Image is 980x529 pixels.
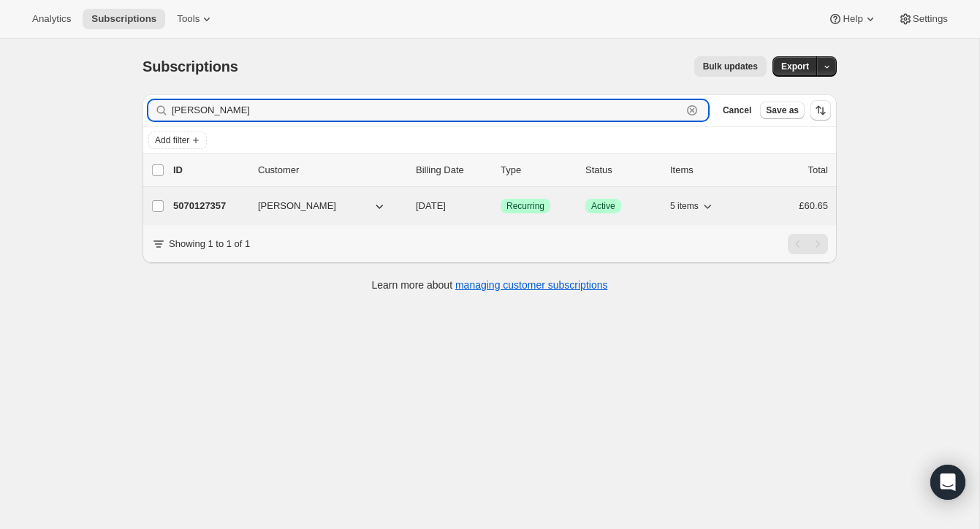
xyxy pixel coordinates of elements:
div: Type [501,163,574,178]
button: Export [772,56,818,77]
p: Status [585,163,658,178]
span: Cancel [723,104,751,116]
button: Cancel [717,102,757,119]
a: managing customer subscriptions [455,279,608,291]
p: Customer [258,163,404,178]
div: Open Intercom Messenger [930,465,965,500]
span: [PERSON_NAME] [258,199,336,213]
span: £60.65 [799,200,828,211]
button: 5 items [670,196,715,216]
button: Settings [889,9,957,29]
span: [DATE] [416,200,446,211]
span: Analytics [32,13,71,25]
span: Add filter [155,134,189,146]
span: Save as [766,104,799,116]
div: Items [670,163,743,178]
button: [PERSON_NAME] [249,194,395,218]
p: Showing 1 to 1 of 1 [169,237,250,251]
button: Save as [760,102,805,119]
span: Active [591,200,615,212]
span: Subscriptions [143,58,238,75]
span: Help [843,13,862,25]
span: Settings [913,13,948,25]
button: Clear [685,103,699,118]
button: Sort the results [810,100,831,121]
div: IDCustomerBilling DateTypeStatusItemsTotal [173,163,828,178]
span: Recurring [506,200,544,212]
p: ID [173,163,246,178]
span: 5 items [670,200,699,212]
button: Tools [168,9,223,29]
p: Total [808,163,828,178]
span: Bulk updates [703,61,758,72]
button: Analytics [23,9,80,29]
p: Billing Date [416,163,489,178]
span: Tools [177,13,200,25]
p: 5070127357 [173,199,246,213]
nav: Pagination [788,234,828,254]
button: Subscriptions [83,9,165,29]
input: Filter subscribers [172,100,682,121]
button: Help [819,9,886,29]
span: Subscriptions [91,13,156,25]
button: Add filter [148,132,207,149]
span: Export [781,61,809,72]
p: Learn more about [372,278,608,292]
div: 5070127357[PERSON_NAME][DATE]SuccessRecurringSuccessActive5 items£60.65 [173,196,828,216]
button: Bulk updates [694,56,767,77]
